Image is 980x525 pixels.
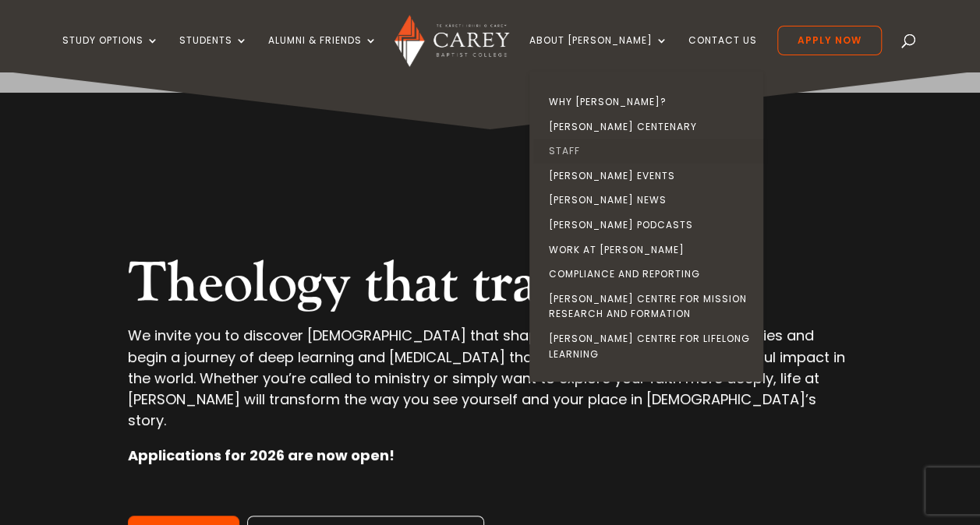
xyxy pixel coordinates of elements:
[533,213,767,238] a: [PERSON_NAME] Podcasts
[533,238,767,262] a: Work at [PERSON_NAME]
[529,35,668,72] a: About [PERSON_NAME]
[394,15,509,67] img: Carey Baptist College
[533,139,767,164] a: Staff
[533,115,767,139] a: [PERSON_NAME] Centenary
[533,188,767,213] a: [PERSON_NAME] News
[128,325,852,445] p: We invite you to discover [DEMOGRAPHIC_DATA] that shapes hearts, minds, and communities and begin...
[533,287,767,326] a: [PERSON_NAME] Centre for Mission Research and Formation
[128,446,394,465] strong: Applications for 2026 are now open!
[777,26,882,55] a: Apply Now
[688,35,757,72] a: Contact Us
[533,164,767,189] a: [PERSON_NAME] Events
[179,35,248,72] a: Students
[268,35,377,72] a: Alumni & Friends
[533,262,767,287] a: Compliance and Reporting
[128,250,852,325] h2: Theology that transforms
[533,326,767,366] a: [PERSON_NAME] Centre for Lifelong Learning
[533,90,767,115] a: Why [PERSON_NAME]?
[62,35,159,72] a: Study Options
